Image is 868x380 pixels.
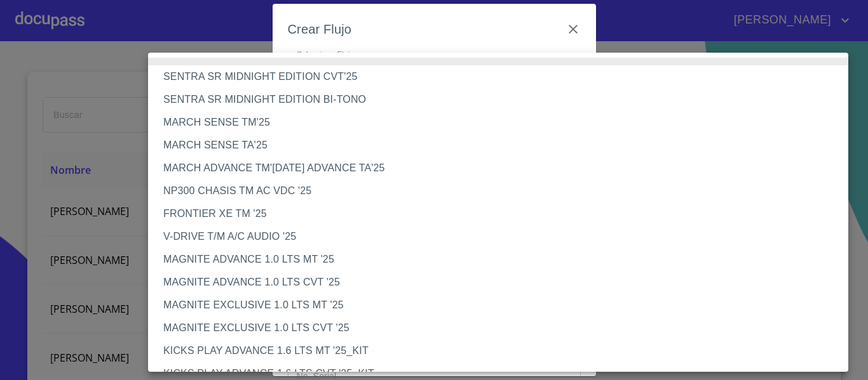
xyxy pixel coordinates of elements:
[148,339,858,362] li: KICKS PLAY ADVANCE 1.6 LTS MT '25_KIT
[148,225,858,248] li: V-DRIVE T/M A/C AUDIO '25
[148,88,858,111] li: SENTRA SR MIDNIGHT EDITION BI-TONO
[148,111,858,134] li: MARCH SENSE TM'25
[148,294,858,317] li: MAGNITE EXCLUSIVE 1.0 LTS MT '25
[148,317,858,339] li: MAGNITE EXCLUSIVE 1.0 LTS CVT '25
[148,180,858,202] li: NP300 CHASIS TM AC VDC '25
[148,202,858,225] li: FRONTIER XE TM '25
[148,271,858,294] li: MAGNITE ADVANCE 1.0 LTS CVT '25
[148,134,858,157] li: MARCH SENSE TA'25
[148,248,858,271] li: MAGNITE ADVANCE 1.0 LTS MT '25
[148,157,858,180] li: MARCH ADVANCE TM'[DATE] ADVANCE TA'25
[148,65,858,88] li: SENTRA SR MIDNIGHT EDITION CVT'25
